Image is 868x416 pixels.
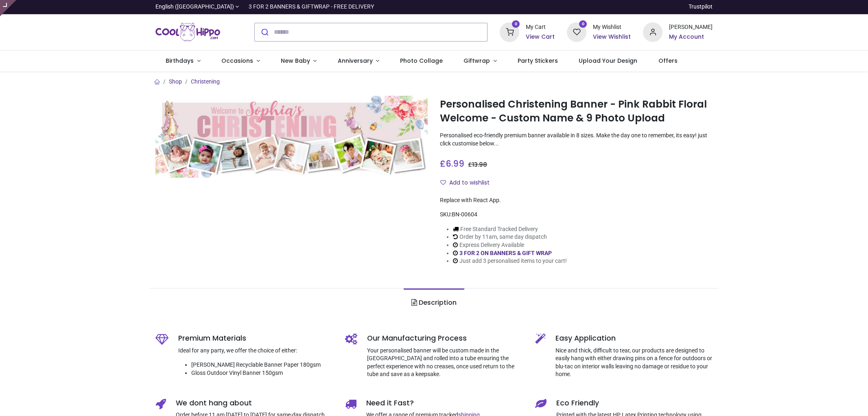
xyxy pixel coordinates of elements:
[453,257,567,265] li: Just add 3 personalised items to your cart!
[459,250,552,256] a: 3 FOR 2 ON BANNERS & GIFT WRAP
[191,361,333,369] li: [PERSON_NAME] Recyclable Banner Paper 180gsm
[556,398,713,408] h5: Eco Friendly
[452,211,477,218] span: BN-00604
[338,57,373,65] span: Anniversary
[270,51,327,72] a: New Baby
[440,180,446,185] i: Add to wishlist
[211,51,270,72] a: Occasions
[453,225,567,233] li: Free Standard Tracked Delivery
[366,398,523,408] h5: Need it Fast?
[669,33,713,41] a: My Account
[669,23,713,31] div: [PERSON_NAME]
[500,28,519,35] a: 0
[453,241,567,249] li: Express Delivery Available
[440,158,464,169] span: £
[440,176,496,190] button: Add to wishlistAdd to wishlist
[155,21,221,44] img: Cool Hippo
[579,57,637,65] span: Upload Your Design
[155,21,221,44] a: Logo of Cool Hippo
[658,57,678,65] span: Offers
[367,347,523,379] p: Your personalised banner will be custom made in the [GEOGRAPHIC_DATA] and rolled into a tube ensu...
[689,3,713,11] a: Trustpilot
[191,78,220,85] a: Christening
[526,23,555,31] div: My Cart
[176,398,333,408] h5: We dont hang about
[155,96,428,178] img: Personalised Christening Banner - Pink Rabbit Floral Welcome - Custom Name & 9 Photo Upload
[555,347,713,379] p: Nice and thick, difficult to tear, our products are designed to easily hang with either drawing p...
[472,161,487,169] span: 13.98
[404,288,464,317] a: Description
[526,33,555,41] a: View Cart
[446,158,464,169] span: 6.99
[440,132,713,147] p: Personalised eco-friendly premium banner available in 8 sizes. Make the day one to remember, its ...
[567,28,586,35] a: 0
[255,23,274,41] button: Submit
[440,196,713,205] div: Replace with React App.
[518,57,558,65] span: Party Stickers
[440,97,713,125] h1: Personalised Christening Banner - Pink Rabbit Floral Welcome - Custom Name & 9 Photo Upload
[169,78,182,85] a: Shop
[579,20,587,28] sup: 0
[155,51,211,72] a: Birthdays
[155,3,239,11] a: English ([GEOGRAPHIC_DATA])
[178,333,333,343] h5: Premium Materials
[512,20,520,28] sup: 0
[191,369,333,377] li: Gloss Outdoor Vinyl Banner 150gsm
[327,51,390,72] a: Anniversary
[593,33,631,41] a: View Wishlist
[400,57,443,65] span: Photo Collage
[249,3,374,11] div: 3 FOR 2 BANNERS & GIFTWRAP - FREE DELIVERY
[221,57,253,65] span: Occasions
[555,333,713,343] h5: Easy Application
[166,57,194,65] span: Birthdays
[464,57,490,65] span: Giftwrap
[440,211,713,219] div: SKU:
[281,57,310,65] span: New Baby
[468,161,487,169] span: £
[178,347,333,355] p: Ideal for any party, we offer the choice of either:
[453,233,567,241] li: Order by 11am, same day dispatch
[453,51,507,72] a: Giftwrap
[367,333,523,343] h5: Our Manufacturing Process
[593,23,631,31] div: My Wishlist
